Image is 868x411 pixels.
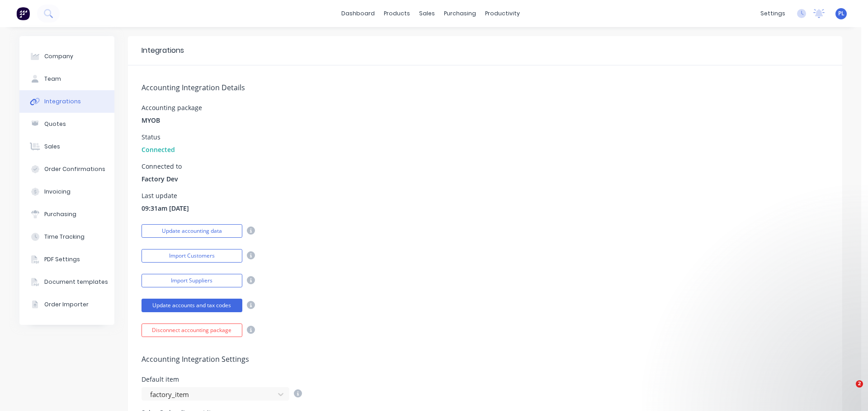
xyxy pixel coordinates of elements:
div: Purchasing [44,210,76,218]
div: PDF Settings [44,255,80,263]
button: Import Customers [142,249,242,263]
div: productivity [481,7,524,20]
button: Disconnect accounting package [142,323,242,337]
div: Integrations [44,97,81,106]
div: purchasing [439,7,481,20]
span: MYOB [142,115,160,125]
button: Invoicing [19,180,114,203]
span: 09:31am [DATE] [142,203,189,213]
div: Order Confirmations [44,165,105,173]
div: Status [142,134,175,140]
div: Company [44,52,73,60]
button: Purchasing [19,203,114,226]
span: PL [838,9,844,18]
button: Document templates [19,271,114,293]
button: Order Importer [19,293,114,316]
div: Last update [142,193,189,199]
div: Quotes [44,120,66,128]
div: sales [415,7,439,20]
span: 2 [856,380,863,388]
div: Invoicing [44,188,71,196]
div: Order Importer [44,300,89,309]
div: Team [44,75,61,83]
button: Quotes [19,113,114,135]
button: Time Tracking [19,226,114,248]
button: Import Suppliers [142,274,242,287]
div: settings [756,7,790,20]
div: Default item [142,376,302,383]
span: Connected [142,145,175,154]
div: Integrations [142,45,184,56]
a: dashboard [337,7,379,20]
button: Company [19,45,114,68]
button: Update accounts and tax codes [142,299,242,312]
button: Integrations [19,90,114,113]
span: Factory Dev [142,174,178,184]
button: Update accounting data [142,224,242,238]
button: PDF Settings [19,248,114,271]
div: Time Tracking [44,233,85,241]
h5: Accounting Integration Settings [142,355,829,364]
h5: Accounting Integration Details [142,83,829,92]
button: Sales [19,135,114,158]
button: Team [19,68,114,90]
img: Factory [16,7,30,20]
button: Order Confirmations [19,158,114,180]
div: Accounting package [142,105,202,111]
div: Document templates [44,278,108,286]
div: products [379,7,415,20]
iframe: Intercom live chat [837,380,859,402]
div: Connected to [142,163,182,170]
div: Sales [44,143,60,151]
